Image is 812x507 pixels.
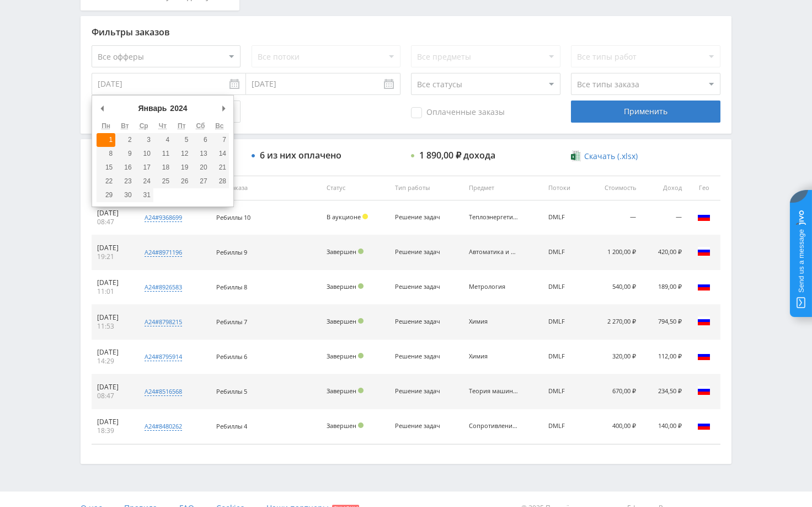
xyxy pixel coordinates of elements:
td: 320,00 ₽ [586,340,642,374]
div: [DATE] [97,278,129,287]
th: Потоки [543,176,586,200]
div: DMLF [548,422,581,430]
button: 19 [172,161,191,175]
div: 14:29 [97,357,129,366]
div: a24#9368699 [145,213,182,222]
span: Оплаченные заказы [411,107,505,118]
button: 9 [115,147,134,161]
div: a24#8971196 [145,248,182,257]
span: Завершен [327,352,356,360]
div: Автоматика и управление [469,249,519,256]
button: 27 [191,175,210,188]
span: Завершен [327,387,356,395]
td: 112,00 ₽ [642,340,687,374]
div: Сопротивление материалов [469,422,519,430]
div: Решение задач [395,422,445,430]
button: 6 [191,133,210,147]
div: Химия [469,318,519,325]
div: [DATE] [97,418,129,426]
div: 08:47 [97,218,129,226]
div: 2024 [168,100,189,117]
div: [DATE] [97,383,129,392]
div: [DATE] [97,244,129,252]
abbr: Пятница [178,122,186,130]
div: Теплоэнергетика и теплотехника [469,214,519,221]
div: 08:47 [97,392,129,400]
div: Фильтры заказов [92,27,720,37]
img: rus.png [697,384,710,397]
td: 670,00 ₽ [586,374,642,409]
th: Гео [687,176,720,200]
span: Ребиллы 6 [216,352,247,361]
th: Предмет [463,176,543,200]
span: Скачать (.xlsx) [584,152,638,161]
button: 31 [135,188,153,202]
abbr: Среда [140,122,148,130]
button: 16 [115,161,134,175]
button: 25 [153,175,172,188]
div: 11:53 [97,322,129,331]
td: 794,50 ₽ [642,305,687,340]
div: 19:21 [97,252,129,261]
input: Use the arrow keys to pick a date [92,73,246,95]
img: rus.png [697,419,710,432]
img: rus.png [697,314,710,328]
td: 140,00 ₽ [642,409,687,444]
abbr: Воскресенье [215,122,223,130]
div: 18:39 [97,426,129,435]
img: rus.png [697,245,710,258]
div: Применить [571,101,720,123]
span: Завершен [327,317,356,325]
span: Завершен [327,421,356,430]
img: rus.png [697,279,710,293]
button: 2 [115,133,134,147]
td: 540,00 ₽ [586,270,642,305]
button: 15 [97,161,115,175]
abbr: Четверг [159,122,167,130]
span: Подтвержден [358,249,364,254]
button: 3 [135,133,153,147]
div: DMLF [548,353,581,360]
th: Статус [321,176,389,200]
div: Решение задач [395,318,445,325]
button: 12 [172,147,191,161]
div: DMLF [548,388,581,395]
span: Ребиллы 9 [216,248,247,256]
button: 7 [210,133,229,147]
abbr: Понедельник [101,122,110,130]
button: 17 [135,161,153,175]
abbr: Суббота [196,122,205,130]
div: a24#8795914 [145,352,182,361]
td: 1 200,00 ₽ [586,235,642,270]
div: 1 890,00 ₽ дохода [419,150,495,160]
span: Ребиллы 5 [216,387,247,395]
th: Доход [642,176,687,200]
span: Подтвержден [358,283,364,289]
td: — [642,200,687,235]
span: Подтвержден [358,388,364,393]
div: a24#8926583 [145,283,182,292]
td: — [586,200,642,235]
button: 21 [210,161,229,175]
div: DMLF [548,283,581,291]
div: Химия [469,353,519,360]
button: 11 [153,147,172,161]
span: Ребиллы 8 [216,283,247,291]
button: 4 [153,133,172,147]
div: Теория машин и механизмов [469,388,519,395]
span: Ребиллы 4 [216,422,247,430]
div: Решение задач [395,353,445,360]
span: Ребиллы 10 [216,213,250,221]
div: Январь [136,100,168,117]
div: DMLF [548,318,581,325]
button: 22 [97,175,115,188]
th: Тип заказа [211,176,321,200]
button: Предыдущий месяц [97,100,108,117]
span: Подтвержден [358,353,364,358]
button: 18 [153,161,172,175]
button: 1 [97,133,115,147]
button: 13 [191,147,210,161]
img: rus.png [697,349,710,362]
img: xlsx [571,150,580,161]
div: Решение задач [395,249,445,256]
